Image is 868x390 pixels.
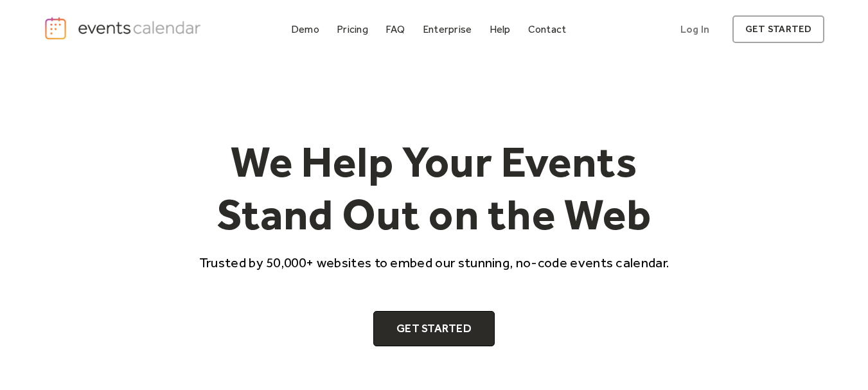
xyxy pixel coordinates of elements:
a: get started [732,15,824,43]
a: Pricing [332,21,373,38]
div: FAQ [385,26,405,33]
h1: We Help Your Events Stand Out on the Web [188,136,681,240]
a: Contact [523,21,572,38]
div: Help [490,26,511,33]
div: Pricing [337,26,368,33]
a: Get Started [373,311,495,347]
a: Enterprise [418,21,477,38]
div: Contact [528,26,567,33]
div: Enterprise [423,26,472,33]
a: Help [484,21,516,38]
div: Demo [291,26,319,33]
a: Log In [668,15,722,43]
a: FAQ [380,21,411,38]
p: Trusted by 50,000+ websites to embed our stunning, no-code events calendar. [188,253,681,272]
a: Demo [286,21,324,38]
